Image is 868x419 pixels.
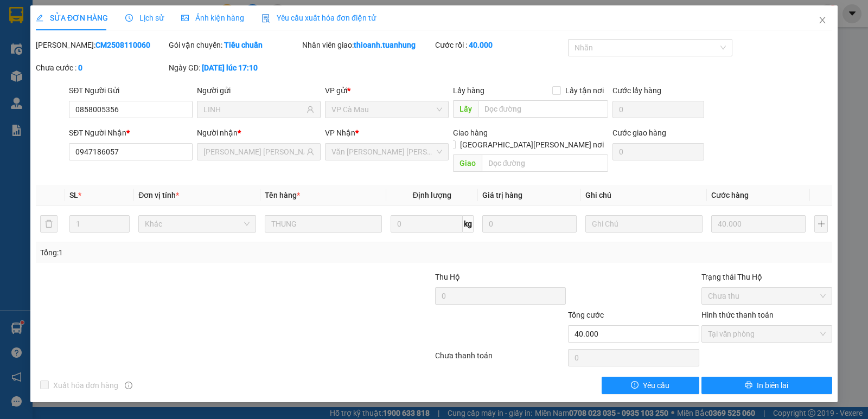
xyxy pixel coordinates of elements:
b: Tiêu chuẩn [224,41,263,49]
span: Yêu cầu xuất hóa đơn điện tử [261,14,376,22]
div: Cước rồi : [435,39,566,51]
span: SL [69,191,78,199]
span: close [818,16,827,24]
span: clock-circle [125,14,133,22]
span: Định lượng [413,191,451,199]
div: VP gửi [325,85,449,96]
button: Close [807,5,838,36]
input: Tên người nhận [203,146,304,158]
div: Gói vận chuyển: [169,39,299,51]
span: Thu Hộ [435,273,460,281]
span: picture [181,14,189,22]
button: delete [40,215,58,233]
div: Tổng: 1 [40,247,336,259]
span: In biên lai [757,379,788,391]
span: Xuất hóa đơn hàng [49,379,123,391]
input: VD: Bàn, Ghế [265,215,382,233]
span: user [307,106,314,113]
input: Dọc đường [478,100,609,118]
span: Lịch sử [125,14,164,22]
span: Tại văn phòng [708,326,826,342]
div: [PERSON_NAME]: [36,39,167,51]
span: [GEOGRAPHIC_DATA][PERSON_NAME] nơi [456,139,608,151]
b: CM2508110060 [95,41,150,49]
span: Văn phòng Hồ Chí Minh [331,144,442,160]
input: Cước giao hàng [612,143,704,160]
span: Tổng cước [568,311,604,319]
span: Lấy tận nơi [561,85,608,96]
button: exclamation-circleYêu cầu [602,377,699,394]
span: Đơn vị tính [138,191,179,199]
span: exclamation-circle [631,381,639,390]
input: Ghi Chú [585,215,703,233]
button: printerIn biên lai [701,377,832,394]
input: Cước lấy hàng [612,101,704,118]
span: Ảnh kiện hàng [181,14,244,22]
span: user [307,148,314,156]
label: Hình thức thanh toán [701,311,774,319]
span: Giao [453,154,482,172]
b: thioanh.tuanhung [354,41,416,49]
div: Chưa cước : [36,62,167,74]
div: Người nhận [197,127,321,139]
span: SỬA ĐƠN HÀNG [36,14,108,22]
span: Lấy [453,100,478,118]
span: Tên hàng [265,191,300,199]
span: edit [36,14,43,22]
span: Yêu cầu [643,379,669,391]
input: Tên người gửi [203,104,304,115]
div: Ngày GD: [169,62,299,74]
span: Giao hàng [453,128,488,137]
span: printer [745,381,752,390]
div: SĐT Người Gửi [69,85,193,96]
span: Lấy hàng [453,86,484,95]
span: Cước hàng [711,191,749,199]
div: Trạng thái Thu Hộ [701,271,832,283]
input: Dọc đường [482,154,609,172]
label: Cước giao hàng [612,128,666,137]
span: VP Cà Mau [331,101,442,118]
th: Ghi chú [581,185,707,206]
span: Chưa thu [708,288,826,304]
button: plus [814,215,828,233]
b: 0 [78,63,82,72]
b: 40.000 [469,41,493,49]
span: Khác [145,216,249,232]
input: 0 [711,215,806,233]
b: [DATE] lúc 17:10 [202,63,258,72]
div: Nhân viên giao: [302,39,433,51]
span: info-circle [125,382,132,389]
span: kg [463,215,474,233]
span: VP Nhận [325,128,355,137]
input: 0 [482,215,577,233]
img: icon [261,14,270,23]
label: Cước lấy hàng [612,86,661,95]
span: Giá trị hàng [482,191,522,199]
div: Chưa thanh toán [434,350,567,369]
div: Người gửi [197,85,321,96]
div: SĐT Người Nhận [69,127,193,139]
